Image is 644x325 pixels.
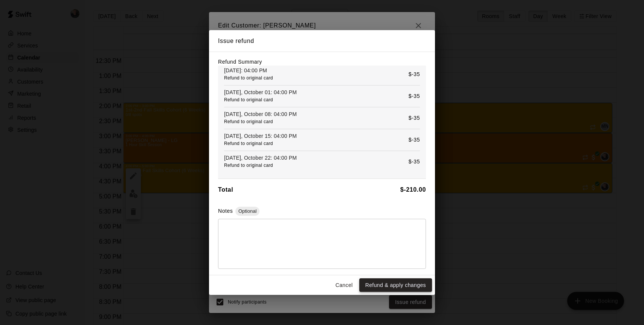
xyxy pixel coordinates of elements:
[409,114,420,122] p: $-35
[409,92,420,100] p: $-35
[224,119,273,124] span: Refund to original card
[224,163,273,168] span: Refund to original card
[224,75,273,81] span: Refund to original card
[224,67,270,74] p: [DATE]: 04:00 PM
[409,158,420,166] p: $-35
[224,88,297,96] p: [DATE], October 01: 04:00 PM
[235,208,259,214] span: Optional
[409,136,420,144] p: $-35
[409,70,420,78] p: $-35
[224,132,297,140] p: [DATE], October 15: 04:00 PM
[209,30,435,52] h2: Issue refund
[332,278,356,292] button: Cancel
[224,141,273,146] span: Refund to original card
[400,185,426,195] h6: $ -210.00
[359,278,432,292] button: Refund & apply changes
[218,185,233,195] h6: Total
[218,59,262,65] label: Refund Summary
[224,154,297,162] p: [DATE], October 22: 04:00 PM
[224,97,273,102] span: Refund to original card
[218,208,233,214] label: Notes
[224,110,297,118] p: [DATE], October 08: 04:00 PM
